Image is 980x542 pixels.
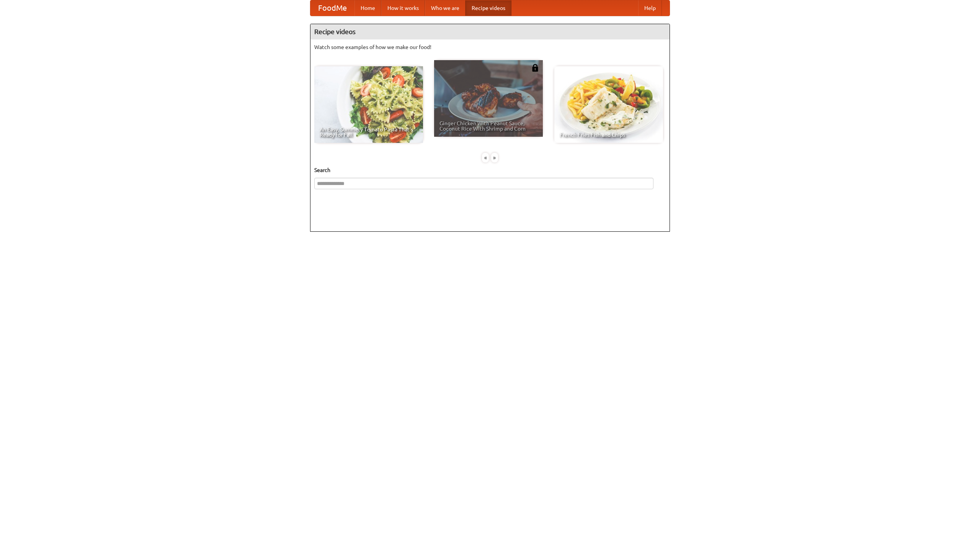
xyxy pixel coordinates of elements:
[310,0,354,16] a: FoodMe
[491,153,498,162] div: »
[482,153,489,162] div: «
[465,0,511,16] a: Recipe videos
[554,66,663,143] a: French Fries Fish and Chips
[310,24,670,39] h4: Recipe videos
[425,0,465,16] a: Who we are
[314,166,666,174] h5: Search
[354,0,381,16] a: Home
[638,0,662,16] a: Help
[320,127,418,138] span: An Easy, Summery Tomato Pasta That's Ready for Fall
[381,0,425,16] a: How it works
[314,66,423,143] a: An Easy, Summery Tomato Pasta That's Ready for Fall
[314,43,666,51] p: Watch some examples of how we make our food!
[531,64,539,72] img: 483408.png
[560,132,658,138] span: French Fries Fish and Chips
